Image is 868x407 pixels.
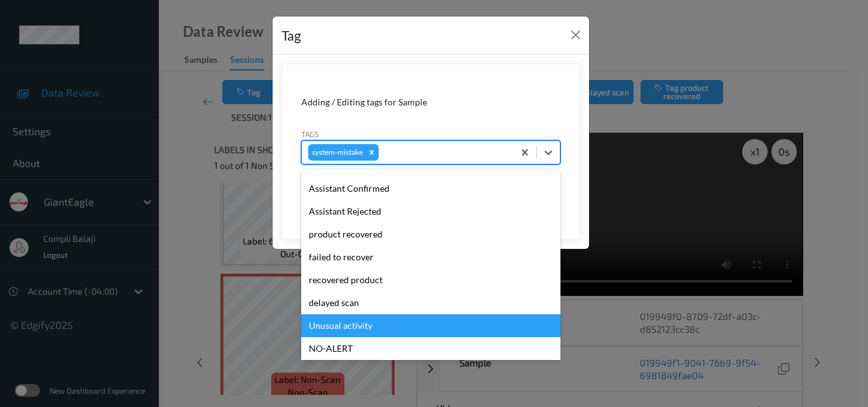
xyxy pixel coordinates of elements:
[301,223,560,246] div: product recovered
[301,269,560,291] div: recovered product
[365,144,379,161] div: Remove system-mistake
[308,144,365,161] div: system-mistake
[301,200,560,223] div: Assistant Rejected
[301,337,560,360] div: NO-ALERT
[301,177,560,200] div: Assistant Confirmed
[281,25,301,46] div: Tag
[301,96,560,109] div: Adding / Editing tags for Sample
[301,314,560,337] div: Unusual activity
[567,26,585,44] button: Close
[301,246,560,269] div: failed to recover
[301,128,319,140] label: Tags
[301,291,560,314] div: delayed scan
